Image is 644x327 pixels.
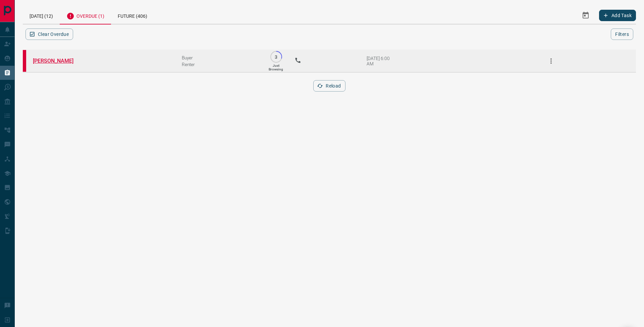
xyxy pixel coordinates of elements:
[269,64,283,71] p: Just Browsing
[111,7,154,24] div: Future (406)
[60,7,111,24] div: Overdue (1)
[23,7,60,24] div: [DATE] (12)
[578,7,594,23] button: Select Date Range
[367,56,395,66] div: [DATE] 6:00 AM
[23,50,26,72] div: property.ca
[33,58,83,64] a: [PERSON_NAME]
[313,80,345,92] button: Reload
[25,29,73,40] button: Clear Overdue
[182,55,258,60] div: Buyer
[182,62,258,67] div: Renter
[599,10,636,21] button: Add Task
[274,54,279,59] p: 3
[611,29,633,40] button: Filters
